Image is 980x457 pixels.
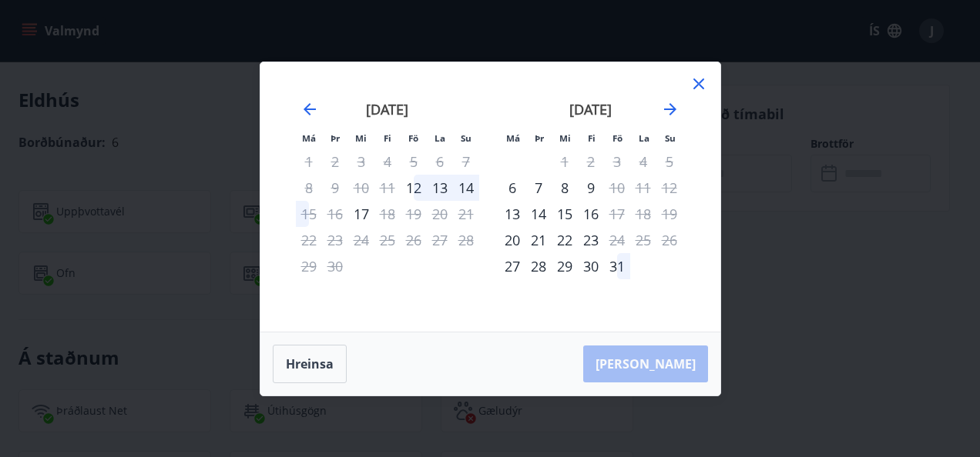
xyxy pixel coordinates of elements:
[322,175,348,201] td: Not available. þriðjudagur, 9. september 2025
[525,201,552,227] td: þriðjudagur, 14. október 2025
[552,227,578,253] td: miðvikudagur, 22. október 2025
[578,175,604,201] td: fimmtudagur, 9. október 2025
[525,253,552,279] td: þriðjudagur, 28. október 2025
[300,100,319,118] div: Move backward to switch to the previous month.
[348,227,374,253] td: Not available. miðvikudagur, 24. september 2025
[401,175,427,201] div: Aðeins innritun í boði
[374,227,401,253] td: Not available. fimmtudagur, 25. september 2025
[374,148,401,175] td: Not available. fimmtudagur, 4. september 2025
[374,201,401,227] div: Aðeins útritun í boði
[366,100,408,118] strong: [DATE]
[427,175,453,201] td: laugardagur, 13. september 2025
[499,201,525,227] td: mánudagur, 13. október 2025
[427,175,453,201] div: 13
[604,227,630,253] div: Aðeins útritun í boði
[525,227,552,253] td: þriðjudagur, 21. október 2025
[552,253,578,279] div: 29
[322,148,348,175] td: Not available. þriðjudagur, 2. september 2025
[665,132,676,144] small: Su
[525,175,552,201] td: þriðjudagur, 7. október 2025
[604,148,630,175] td: Not available. föstudagur, 3. október 2025
[296,201,322,227] td: Not available. mánudagur, 15. september 2025
[604,253,630,279] td: föstudagur, 31. október 2025
[535,132,544,144] small: Þr
[331,132,340,144] small: Þr
[401,175,427,201] td: föstudagur, 12. september 2025
[604,175,630,201] div: Aðeins útritun í boði
[273,345,347,383] button: Hreinsa
[499,253,525,279] td: mánudagur, 27. október 2025
[296,148,322,175] td: Not available. mánudagur, 1. september 2025
[656,148,683,175] td: Not available. sunnudagur, 5. október 2025
[552,175,578,201] td: miðvikudagur, 8. október 2025
[569,100,612,118] strong: [DATE]
[296,253,322,279] td: Not available. mánudagur, 29. september 2025
[296,175,322,201] td: Not available. mánudagur, 8. september 2025
[506,132,520,144] small: Má
[296,201,322,227] div: Aðeins útritun í boði
[604,227,630,253] td: Not available. föstudagur, 24. október 2025
[499,227,525,253] div: Aðeins innritun í boði
[525,227,552,253] div: 21
[348,201,374,227] td: miðvikudagur, 17. september 2025
[427,227,453,253] td: Not available. laugardagur, 27. september 2025
[408,132,418,144] small: Fö
[604,253,630,279] div: 31
[279,81,702,313] div: Calendar
[604,175,630,201] td: Not available. föstudagur, 10. október 2025
[322,201,348,227] td: Not available. þriðjudagur, 16. september 2025
[630,201,656,227] td: Not available. laugardagur, 18. október 2025
[401,227,427,253] td: Not available. föstudagur, 26. september 2025
[578,148,604,175] td: Not available. fimmtudagur, 2. október 2025
[499,175,525,201] td: mánudagur, 6. október 2025
[552,201,578,227] div: 15
[661,100,680,118] div: Move forward to switch to the next month.
[374,175,401,201] td: Not available. fimmtudagur, 11. september 2025
[604,201,630,227] td: Not available. föstudagur, 17. október 2025
[453,175,479,201] td: sunnudagur, 14. september 2025
[355,132,367,144] small: Mi
[453,175,479,201] div: 14
[639,132,649,144] small: La
[401,148,427,175] td: Not available. föstudagur, 5. september 2025
[559,132,571,144] small: Mi
[499,227,525,253] td: mánudagur, 20. október 2025
[656,227,683,253] td: Not available. sunnudagur, 26. október 2025
[499,253,525,279] div: Aðeins innritun í boði
[453,227,479,253] td: Not available. sunnudagur, 28. september 2025
[630,227,656,253] td: Not available. laugardagur, 25. október 2025
[552,227,578,253] div: 22
[499,175,525,201] div: Aðeins innritun í boði
[630,148,656,175] td: Not available. laugardagur, 4. október 2025
[578,253,604,279] td: fimmtudagur, 30. október 2025
[384,132,391,144] small: Fi
[374,201,401,227] td: Not available. fimmtudagur, 18. september 2025
[499,201,525,227] div: Aðeins innritun í boði
[525,253,552,279] div: 28
[588,132,596,144] small: Fi
[427,201,453,227] td: Not available. laugardagur, 20. september 2025
[552,175,578,201] div: 8
[578,227,604,253] td: fimmtudagur, 23. október 2025
[348,148,374,175] td: Not available. miðvikudagur, 3. september 2025
[302,132,316,144] small: Má
[435,132,445,144] small: La
[525,175,552,201] div: 7
[656,175,683,201] td: Not available. sunnudagur, 12. október 2025
[552,253,578,279] td: miðvikudagur, 29. október 2025
[322,227,348,253] td: Not available. þriðjudagur, 23. september 2025
[578,201,604,227] td: fimmtudagur, 16. október 2025
[578,253,604,279] div: 30
[552,148,578,175] td: Not available. miðvikudagur, 1. október 2025
[656,201,683,227] td: Not available. sunnudagur, 19. október 2025
[612,132,623,144] small: Fö
[552,201,578,227] td: miðvikudagur, 15. október 2025
[427,148,453,175] td: Not available. laugardagur, 6. september 2025
[604,201,630,227] div: Aðeins útritun í boði
[453,201,479,227] td: Not available. sunnudagur, 21. september 2025
[322,253,348,279] td: Not available. þriðjudagur, 30. september 2025
[453,148,479,175] td: Not available. sunnudagur, 7. september 2025
[348,175,374,201] td: Not available. miðvikudagur, 10. september 2025
[296,227,322,253] td: Not available. mánudagur, 22. september 2025
[525,201,552,227] div: 14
